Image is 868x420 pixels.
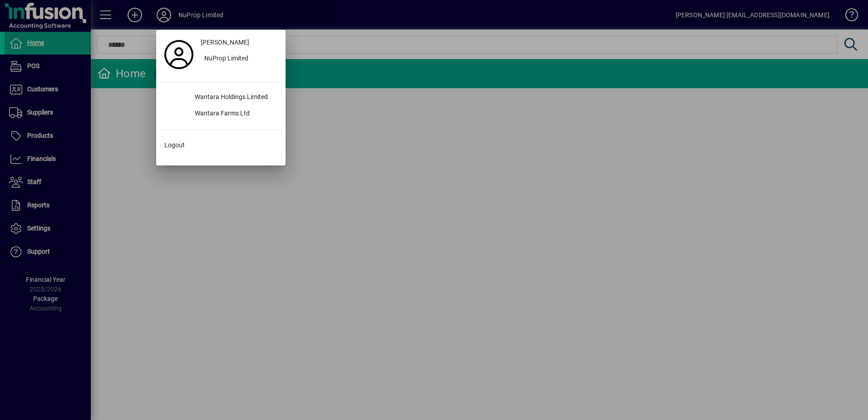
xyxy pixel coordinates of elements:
[187,90,281,106] div: Wantara Holdings Limited
[197,35,281,51] a: [PERSON_NAME]
[161,46,197,63] a: Profile
[161,90,281,106] button: Wantara Holdings Limited
[201,38,249,47] span: [PERSON_NAME]
[161,106,281,122] button: Wantara Farms Ltd
[197,51,281,67] button: NuProp Limited
[187,106,281,122] div: Wantara Farms Ltd
[161,137,281,154] button: Logout
[164,140,185,150] span: Logout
